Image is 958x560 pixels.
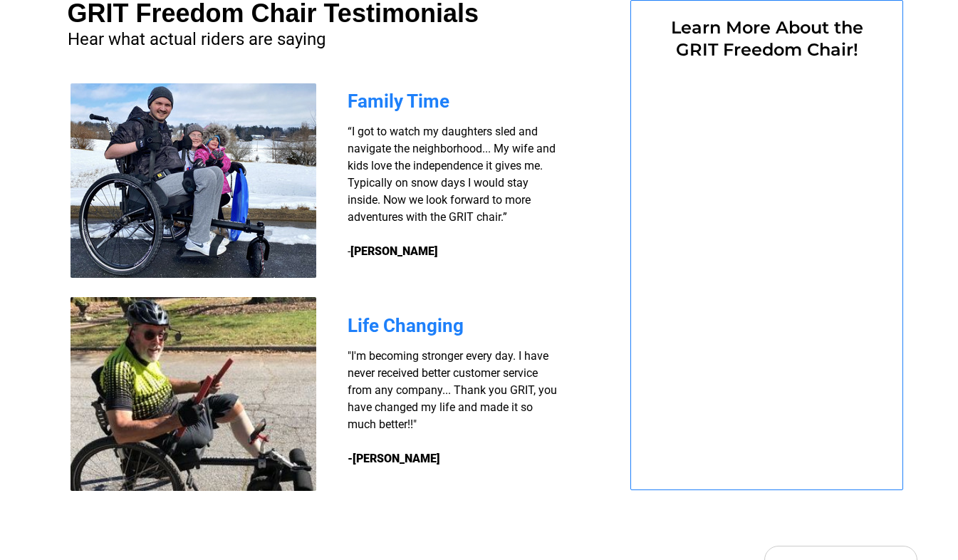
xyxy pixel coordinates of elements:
strong: [PERSON_NAME] [350,244,438,258]
span: Learn More About the GRIT Freedom Chair! [671,17,863,60]
span: Life Changing [348,315,464,336]
span: Hear what actual riders are saying [68,29,326,49]
span: Family Time [348,90,449,112]
strong: -[PERSON_NAME] [348,452,440,465]
iframe: Form 0 [655,69,879,176]
span: “I got to watch my daughters sled and navigate the neighborhood... My wife and kids love the inde... [348,125,556,258]
span: "I'm becoming stronger every day. I have never received better customer service from any company.... [348,349,557,431]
